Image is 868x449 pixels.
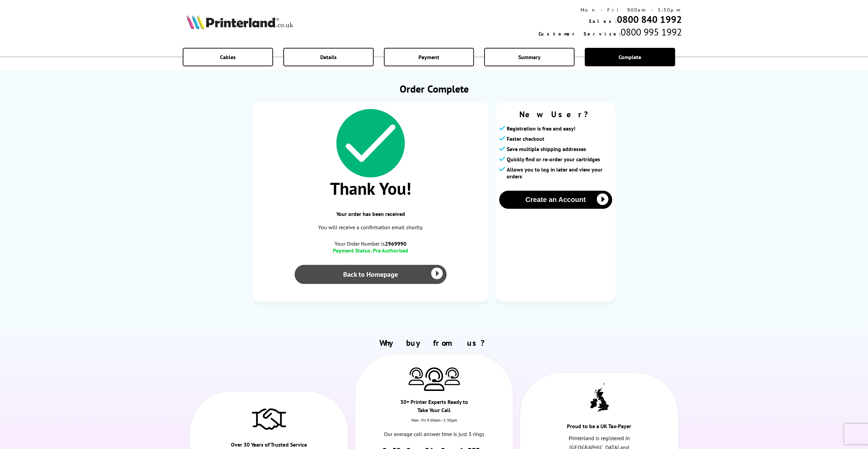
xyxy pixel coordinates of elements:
div: 30+ Printer Experts Ready to Take Your Call [394,398,474,418]
span: Your order has been received [260,210,482,217]
span: Thank You! [260,177,482,200]
img: Printer Experts [444,367,460,385]
span: Payment Status: [333,247,372,254]
span: Details [320,54,337,60]
span: Save multiple shipping addresses [507,146,586,152]
div: Mon - Fri 9:00am - 5.30pm [355,418,513,430]
span: Quickly find or re-order your cartridges [507,156,600,163]
span: Complete [619,54,641,60]
div: Proud to be a UK Tax-Payer [560,422,639,434]
img: Printerland Logo [186,14,293,29]
button: Create an Account [499,191,612,209]
a: 0800 840 1992 [617,13,682,26]
span: Cables [220,54,236,60]
p: You will receive a confirmation email shortly. [260,223,482,232]
span: Summary [518,54,541,60]
span: Allows you to log in later and view your orders [507,166,612,180]
span: Faster checkout [507,135,544,142]
span: Sales: [588,18,617,24]
h1: Order Complete [253,82,616,95]
b: 2969990 [385,240,406,247]
img: Printer Experts [409,367,424,385]
img: UK tax payer [590,382,609,414]
span: Payment [418,54,439,60]
span: Customer Service: [538,31,620,37]
a: Back to Homepage [295,265,447,284]
span: Registration is free and easy! [507,125,575,132]
span: Pre Authorised [373,247,408,254]
p: Our average call answer time is just 3 rings [379,430,489,439]
span: Your Order Number is [260,240,482,247]
img: Trusted Service [252,405,286,432]
div: Mon - Fri 9:00am - 5:30pm [538,7,682,13]
span: 0800 995 1992 [620,26,682,38]
h2: Why buy from us? [186,338,682,348]
span: New User? [499,109,612,120]
img: Printer Experts [424,367,444,391]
